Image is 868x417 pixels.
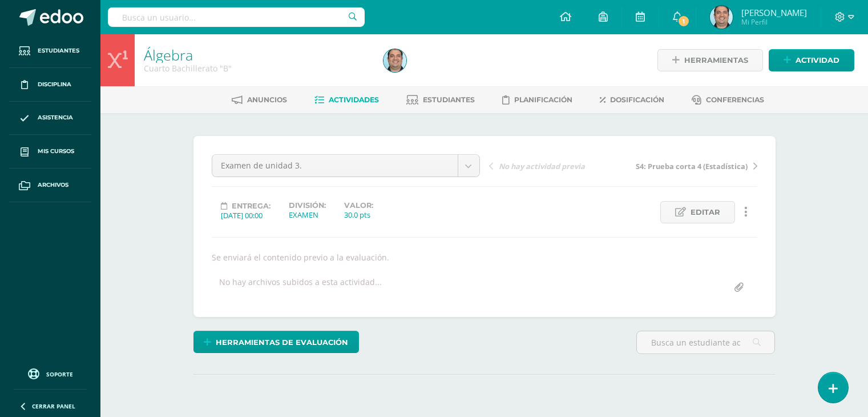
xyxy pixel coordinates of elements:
[9,102,91,135] a: Asistencia
[221,210,271,220] div: [DATE] 00:00
[637,331,774,354] input: Busca un estudiante aquí...
[232,91,287,109] a: Anuncios
[514,95,572,104] span: Planificación
[289,210,326,220] div: EXAMEN
[46,370,73,378] span: Soporte
[383,49,406,72] img: e73e36176cd596232d986fe5ddd2832d.png
[769,49,854,71] a: Actividad
[9,68,91,102] a: Disciplina
[741,17,807,27] span: Mi Perfil
[344,210,373,220] div: 30.0 pts
[636,161,748,171] span: S4: Prueba corta 4 (Estadística)
[232,202,271,210] span: Entrega:
[144,63,370,74] div: Cuarto Bachillerato 'B'
[499,161,585,171] span: No hay actividad previa
[623,160,757,171] a: S4: Prueba corta 4 (Estadística)
[144,45,193,65] a: Álgebra
[9,34,91,68] a: Estudiantes
[684,50,748,71] span: Herramientas
[108,7,365,27] input: Busca un usuario...
[423,95,475,104] span: Estudiantes
[38,80,71,89] span: Disciplina
[207,252,762,263] div: Se enviará el contenido previo a la evaluación.
[9,135,91,169] a: Mis cursos
[219,276,382,299] div: No hay archivos subidos a esta actividad...
[193,331,359,353] a: Herramientas de evaluación
[344,201,373,210] label: Valor:
[741,7,807,18] span: [PERSON_NAME]
[796,50,839,71] span: Actividad
[691,202,720,223] span: Editar
[600,91,664,109] a: Dosificación
[710,6,733,29] img: e73e36176cd596232d986fe5ddd2832d.png
[38,181,68,190] span: Archivos
[212,155,479,177] a: Examen de unidad 3.
[502,91,572,109] a: Planificación
[38,147,74,156] span: Mis cursos
[221,155,449,177] span: Examen de unidad 3.
[14,366,87,381] a: Soporte
[216,332,348,353] span: Herramientas de evaluación
[610,95,664,104] span: Dosificación
[692,91,764,109] a: Conferencias
[289,201,326,210] label: División:
[9,169,91,202] a: Archivos
[247,95,287,104] span: Anuncios
[38,113,73,122] span: Asistencia
[32,402,75,410] span: Cerrar panel
[329,95,379,104] span: Actividades
[677,15,690,27] span: 1
[314,91,379,109] a: Actividades
[144,47,370,63] h1: Álgebra
[657,49,763,71] a: Herramientas
[706,95,764,104] span: Conferencias
[38,46,79,55] span: Estudiantes
[406,91,475,109] a: Estudiantes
